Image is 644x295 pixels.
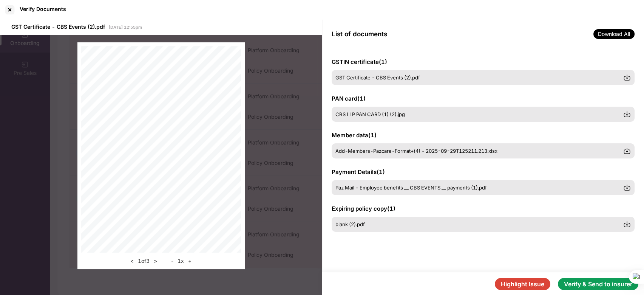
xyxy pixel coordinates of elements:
span: List of documents [332,30,387,38]
button: Verify & Send to insurer [558,278,638,290]
span: Add-Members-Pazcare-Format+(4) - 2025-09-29T125211.213.xlsx [335,148,497,154]
span: GSTIN certificate ( 1 ) [332,58,387,65]
span: Member data ( 1 ) [332,132,377,139]
span: [DATE] 12:55pm [109,25,142,30]
button: + [186,256,194,265]
span: CBS LLP PAN CARD (1) (2).jpg [335,111,405,117]
img: svg+xml;base64,PHN2ZyBpZD0iRG93bmxvYWQtMzJ4MzIiIHhtbG5zPSJodHRwOi8vd3d3LnczLm9yZy8yMDAwL3N2ZyIgd2... [623,147,631,155]
img: svg+xml;base64,PHN2ZyBpZD0iRG93bmxvYWQtMzJ4MzIiIHhtbG5zPSJodHRwOi8vd3d3LnczLm9yZy8yMDAwL3N2ZyIgd2... [623,220,631,228]
span: Download All [593,29,635,39]
div: 1 of 3 [128,256,159,265]
span: blank (2).pdf [335,221,365,227]
button: > [151,256,159,265]
button: Highlight Issue [495,278,550,290]
button: - [169,256,176,265]
span: PAN card ( 1 ) [332,95,366,102]
img: svg+xml;base64,PHN2ZyBpZD0iRG93bmxvYWQtMzJ4MzIiIHhtbG5zPSJodHRwOi8vd3d3LnczLm9yZy8yMDAwL3N2ZyIgd2... [623,184,631,191]
button: < [128,256,136,265]
span: GST Certificate - CBS Events (2).pdf [335,75,420,81]
span: Paz Mail - Employee benefits __ CBS EVENTS __ payments (1).pdf [335,185,487,191]
span: Expiring policy copy ( 1 ) [332,205,395,212]
span: Payment Details ( 1 ) [332,168,385,175]
img: svg+xml;base64,PHN2ZyBpZD0iRG93bmxvYWQtMzJ4MzIiIHhtbG5zPSJodHRwOi8vd3d3LnczLm9yZy8yMDAwL3N2ZyIgd2... [623,110,631,118]
span: GST Certificate - CBS Events (2).pdf [11,23,105,30]
div: 1 x [169,256,194,265]
div: Verify Documents [20,6,66,12]
img: svg+xml;base64,PHN2ZyBpZD0iRG93bmxvYWQtMzJ4MzIiIHhtbG5zPSJodHRwOi8vd3d3LnczLm9yZy8yMDAwL3N2ZyIgd2... [623,74,631,81]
